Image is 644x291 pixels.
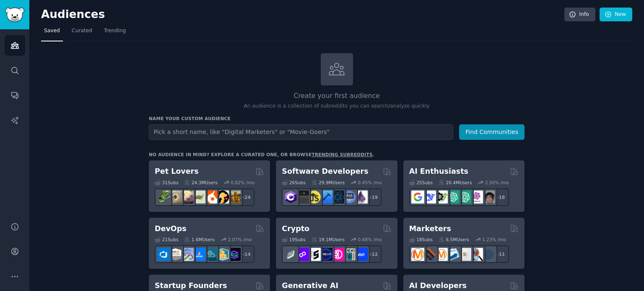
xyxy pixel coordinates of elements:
[149,152,374,157] div: No audience in mind? Explore a curated one, or browse .
[155,166,199,177] h2: Pet Lovers
[296,191,309,203] img: software
[5,8,24,22] img: GummySearch logo
[104,27,126,35] span: Trending
[308,248,321,261] img: ethstaker
[149,91,525,101] h2: Create your first audience
[192,248,205,261] img: DevOpsLinks
[312,180,345,185] div: 29.9M Users
[155,281,227,291] h2: Startup Founders
[355,191,368,203] img: elixir
[282,180,305,185] div: 26 Sub s
[355,248,368,261] img: defi_
[284,248,297,261] img: ethfinance
[319,248,332,261] img: web3
[423,248,436,261] img: bigseo
[458,248,471,261] img: googleads
[319,191,332,203] img: iOSProgramming
[44,27,60,35] span: Saved
[72,27,92,35] span: Curated
[169,248,182,261] img: AWS_Certified_Experts
[482,237,506,242] div: 1.23 % /mo
[155,180,178,185] div: 31 Sub s
[155,237,178,242] div: 21 Sub s
[157,191,170,203] img: herpetology
[343,248,356,261] img: CryptoNews
[439,180,472,185] div: 20.4M Users
[149,103,525,110] p: An audience is a collection of subreddits you can search/analyze quickly
[184,237,215,242] div: 1.6M Users
[331,248,344,261] img: defiblockchain
[411,191,424,203] img: GoogleGeminiAI
[358,180,382,185] div: 0.45 % /mo
[216,191,229,203] img: PetAdvice
[296,248,309,261] img: 0xPolygon
[409,281,467,291] h2: AI Developers
[149,124,453,140] input: Pick a short name, like "Digital Marketers" or "Movie-Goers"
[181,248,194,261] img: Docker_DevOps
[435,248,448,261] img: AskMarketing
[237,188,254,206] div: + 24
[439,237,469,242] div: 6.5M Users
[155,224,187,234] h2: DevOps
[409,224,451,234] h2: Marketers
[284,191,297,203] img: csharp
[491,188,509,206] div: + 18
[204,248,217,261] img: platformengineering
[204,191,217,203] img: cockatiel
[435,191,448,203] img: AItoolsCatalog
[312,237,345,242] div: 19.1M Users
[343,191,356,203] img: AskComputerScience
[237,245,254,263] div: + 14
[423,191,436,203] img: DeepSeek
[447,191,460,203] img: chatgpt_promptDesign
[41,8,564,21] h2: Audiences
[358,237,382,242] div: 0.48 % /mo
[312,152,372,157] a: trending subreddits
[470,191,483,203] img: OpenAIDev
[564,8,595,22] a: Info
[482,191,495,203] img: ArtificalIntelligence
[184,180,217,185] div: 24.3M Users
[101,24,129,41] a: Trending
[485,180,509,185] div: 2.50 % /mo
[447,248,460,261] img: Emailmarketing
[228,237,252,242] div: 2.07 % /mo
[409,180,433,185] div: 25 Sub s
[282,224,309,234] h2: Crypto
[364,188,382,206] div: + 19
[459,124,525,140] button: Find Communities
[192,191,205,203] img: turtle
[600,8,632,22] a: New
[231,180,254,185] div: 0.82 % /mo
[149,116,525,121] h3: Name your custom audience
[482,248,495,261] img: OnlineMarketing
[331,191,344,203] img: reactnative
[216,248,229,261] img: aws_cdk
[409,237,433,242] div: 18 Sub s
[181,191,194,203] img: leopardgeckos
[409,166,468,177] h2: AI Enthusiasts
[157,248,170,261] img: azuredevops
[411,248,424,261] img: content_marketing
[458,191,471,203] img: chatgpt_prompts_
[282,281,338,291] h2: Generative AI
[41,24,63,41] a: Saved
[169,191,182,203] img: ballpython
[282,237,305,242] div: 19 Sub s
[491,245,509,263] div: + 11
[470,248,483,261] img: MarketingResearch
[282,166,368,177] h2: Software Developers
[228,248,241,261] img: PlatformEngineers
[364,245,382,263] div: + 12
[69,24,95,41] a: Curated
[228,191,241,203] img: dogbreed
[308,191,321,203] img: learnjavascript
